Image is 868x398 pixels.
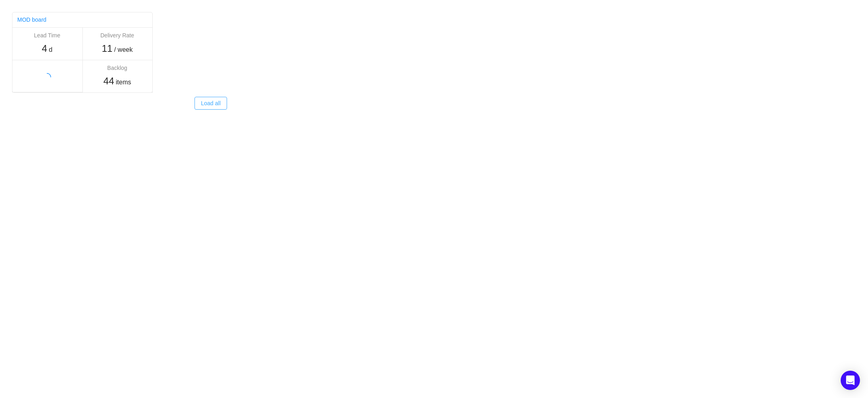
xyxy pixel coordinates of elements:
[114,45,133,55] span: / week
[86,64,149,72] div: Backlog
[43,73,51,81] i: icon: loading
[116,78,131,87] span: items
[49,45,52,55] span: d
[42,43,47,54] span: 4
[841,371,860,390] div: Open Intercom Messenger
[102,43,113,54] span: 11
[86,31,149,40] div: Delivery Rate
[16,31,78,40] div: Lead Time
[194,97,227,110] button: Load all
[17,16,46,23] a: MOD board
[103,76,114,86] span: 44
